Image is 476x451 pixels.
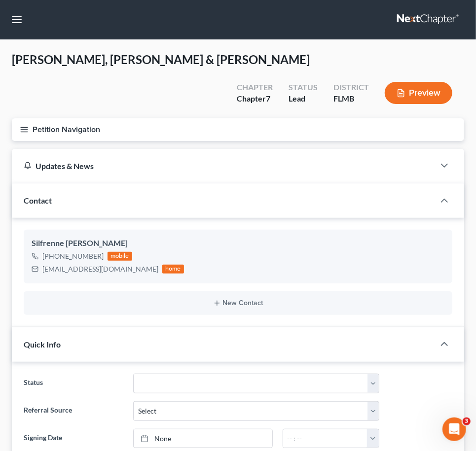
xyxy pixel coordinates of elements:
a: None [134,429,272,448]
div: [PHONE_NUMBER] [42,251,104,261]
span: [PERSON_NAME], [PERSON_NAME] & [PERSON_NAME] [12,52,310,67]
div: home [162,265,184,274]
div: Status [289,82,318,93]
span: Quick Info [24,340,61,349]
div: Lead [289,93,318,104]
button: Preview [385,82,452,104]
button: Petition Navigation [12,118,464,141]
div: Chapter [237,82,273,93]
div: Silfrenne [PERSON_NAME] [32,238,444,249]
span: 7 [266,94,270,103]
div: [EMAIL_ADDRESS][DOMAIN_NAME] [42,264,158,274]
button: New Contact [32,299,444,307]
div: mobile [108,252,132,261]
div: FLMB [333,93,369,104]
div: District [333,82,369,93]
span: Contact [24,196,52,205]
span: 3 [463,417,471,425]
label: Referral Source [19,401,128,421]
label: Status [19,374,128,393]
label: Signing Date [19,429,128,449]
div: Chapter [237,93,273,104]
div: Updates & News [24,161,423,171]
input: -- : -- [283,429,368,448]
iframe: Intercom live chat [442,417,466,441]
